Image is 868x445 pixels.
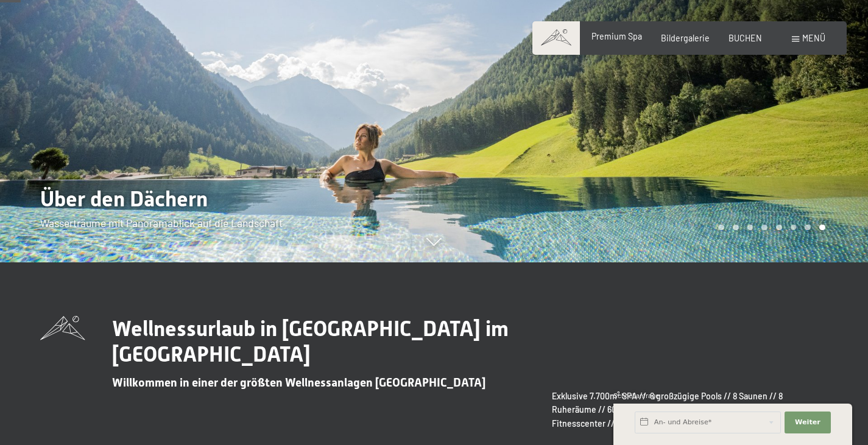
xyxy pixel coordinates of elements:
a: Bildergalerie [661,33,710,43]
div: Carousel Pagination [714,225,825,231]
button: Weiter [785,412,831,433]
span: Menü [802,33,825,43]
a: BUCHEN [729,33,762,43]
div: Carousel Page 3 [747,225,753,231]
span: Wellnessurlaub in [GEOGRAPHIC_DATA] im [GEOGRAPHIC_DATA] [112,316,509,366]
div: Carousel Page 8 (Current Slide) [819,225,825,231]
div: Carousel Page 6 [791,225,797,231]
span: Schnellanfrage [613,391,659,399]
div: Carousel Page 2 [733,225,739,231]
span: Willkommen in einer der größten Wellnessanlagen [GEOGRAPHIC_DATA] [112,376,485,390]
div: Carousel Page 5 [776,225,782,231]
div: Carousel Page 1 [718,225,724,231]
strong: Exklusive 7.700m² SPA // 6 großzügige Pools // 8 Saunen // 8 Ruheräume // 60m Wasserrutsche // Be... [552,391,783,429]
div: Carousel Page 4 [761,225,767,231]
a: Premium Spa [591,31,642,41]
div: Carousel Page 7 [805,225,811,231]
span: Weiter [795,418,820,427]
